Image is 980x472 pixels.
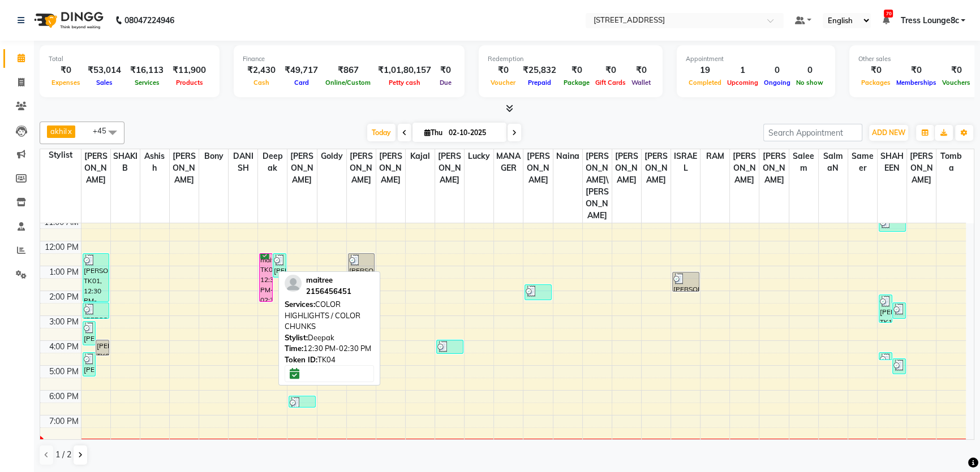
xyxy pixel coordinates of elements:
div: ₹0 [858,64,893,77]
div: poonam nassa, TK13, 02:30 PM-03:10 PM, Advance Casmara Treatment [893,303,905,318]
div: ABHISHEK, TK09, 01:45 PM-02:25 PM, CUT ,TEXTURIZE & STYLE [525,285,551,300]
span: COLOR HIGHLIGHTS / COLOR CHUNKS [285,300,360,331]
b: 08047224946 [124,5,174,36]
span: Upcoming [724,79,761,86]
span: [PERSON_NAME] [612,149,641,187]
div: ₹0 [488,64,518,77]
span: Vouchers [939,79,973,86]
input: Search Appointment [763,124,862,141]
span: [PERSON_NAME] [376,149,405,187]
span: +45 [93,126,115,135]
span: [PERSON_NAME] [730,149,759,187]
div: [PERSON_NAME], TK05, 12:30 PM-01:30 PM, ROOT TOUCHUP [273,254,286,277]
button: ADD NEW [869,125,908,141]
a: x [67,127,72,136]
div: Total [49,54,210,64]
div: 2:00 PM [47,291,81,303]
span: Gift Cards [592,79,629,86]
div: ₹2,430 [243,64,280,77]
span: Products [173,79,206,86]
div: ₹49,717 [280,64,323,77]
div: Finance [243,54,455,64]
span: tomba [936,149,966,175]
div: 12:00 PM [42,241,81,253]
span: [PERSON_NAME] [287,149,316,187]
div: ₹0 [629,64,654,77]
div: new, TK17, 04:45 PM-05:25 PM, EYE BROW (THREADING),FOREHEAD (THREADING) [893,359,905,374]
div: 1:00 PM [47,266,81,278]
span: RAM [700,149,729,163]
span: SHAHEEN [878,149,906,175]
img: logo [29,5,106,36]
div: 0 [793,64,826,77]
span: Voucher [488,79,518,86]
span: ISRAEL [671,149,700,175]
span: Services: [285,300,315,309]
span: [PERSON_NAME] [435,149,464,187]
span: [PERSON_NAME] [81,149,110,187]
span: maitree [306,275,333,284]
span: [PERSON_NAME] [170,149,199,187]
div: 3:00 PM [47,316,81,328]
div: [PERSON_NAME], TK18, 06:15 PM-06:45 PM, SHAVE / [PERSON_NAME] TRIM (MEN) [289,396,315,407]
span: Wallet [629,79,654,86]
span: [PERSON_NAME] [907,149,936,187]
span: MANAGER [494,149,523,175]
div: [PERSON_NAME], TK15, 04:00 PM-04:35 PM, BLOW DRY [437,340,463,353]
div: [PERSON_NAME], TK07, 04:00 PM-04:40 PM, CUT ,TEXTURIZE & STYLE [96,340,109,355]
span: SalmaN [819,149,848,175]
div: ₹0 [893,64,939,77]
span: No show [793,79,826,86]
span: ADD NEW [872,128,905,137]
div: Deepak [285,332,374,344]
div: Appointment [686,54,826,64]
span: Petty cash [386,79,423,86]
div: Redemption [488,54,654,64]
span: [PERSON_NAME] [759,149,788,187]
div: ₹0 [592,64,629,77]
span: Memberships [893,79,939,86]
span: 1 / 2 [55,449,71,461]
div: ₹1,01,80,157 [373,64,436,77]
div: 7:00 PM [47,415,81,427]
div: [PERSON_NAME], TK02, 11:00 AM-11:40 AM, FULL ARM WAX,FULL LEG WAX [879,216,905,231]
div: [PERSON_NAME], TK01, 12:30 PM-02:30 PM, COLOR HIGHLIGHTS / COLOR CHUNKS [83,254,109,301]
span: Cash [251,79,272,86]
span: akhil [50,127,67,136]
span: 70 [884,10,893,18]
span: Token ID: [285,355,317,364]
span: Stylist: [285,333,308,342]
div: ₹0 [939,64,973,77]
span: [PERSON_NAME] [642,149,670,187]
span: Prepaid [525,79,554,86]
div: 19 [686,64,724,77]
span: goldy [317,149,346,163]
div: 2156456451 [306,286,351,297]
input: 2025-10-02 [445,124,502,141]
div: maitree, TK04, 12:30 PM-02:30 PM, COLOR HIGHLIGHTS / COLOR CHUNKS [260,254,272,301]
div: 0 [761,64,793,77]
div: [PERSON_NAME], TK05, 12:30 PM-01:30 PM, ROOT TOUCHUP [349,254,375,277]
span: Completed [686,79,724,86]
span: Expenses [49,79,83,86]
span: Card [291,79,312,86]
div: [PERSON_NAME], TK06, 03:15 PM-04:15 PM, ROOT TOUCHUP (₹1900) [83,322,96,345]
div: ₹53,014 [83,64,126,77]
span: Lucky [465,149,493,163]
div: [PERSON_NAME] client, TK16, 04:30 PM-05:30 PM, ROOT TOUCHUP [83,353,96,376]
div: [PERSON_NAME], TK14, 02:10 PM-03:20 PM, EYE BROW (THREADING),EYE BROW (THREADING),UPPERLIP (THREA... [879,295,892,322]
div: 6:00 PM [47,391,81,402]
span: [PERSON_NAME]\ [PERSON_NAME] [583,149,612,223]
img: profile [285,275,302,292]
div: 1 [724,64,761,77]
span: Sameer [848,149,877,175]
span: Thu [422,128,445,137]
span: [PERSON_NAME] [347,149,376,187]
span: Sales [93,79,115,86]
div: [PERSON_NAME], TK15, 04:30 PM-04:50 PM, HALF ARM WAX [879,353,892,360]
div: ₹16,113 [126,64,168,77]
span: Bony [199,149,228,163]
span: Saleem [789,149,818,175]
span: DANISH [229,149,257,175]
span: Due [437,79,454,86]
